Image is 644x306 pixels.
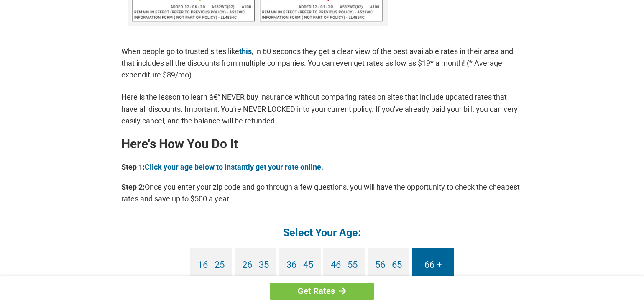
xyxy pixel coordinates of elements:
a: 56 - 65 [368,248,409,283]
p: Here is the lesson to learn â€“ NEVER buy insurance without comparing rates on sites that include... [121,91,523,126]
h4: Select Your Age: [121,226,523,239]
p: When people go to trusted sites like , in 60 seconds they get a clear view of the best available ... [121,46,523,81]
a: 26 - 35 [235,248,276,283]
a: 16 - 25 [190,248,232,283]
a: 46 - 55 [323,248,365,283]
p: Once you enter your zip code and go through a few questions, you will have the opportunity to che... [121,181,523,205]
b: Step 1: [121,162,145,171]
a: Click your age below to instantly get your rate online. [145,162,323,171]
a: 66 + [412,248,454,283]
a: Get Rates [270,283,374,300]
a: this [239,47,252,56]
h2: Here's How You Do It [121,137,523,151]
b: Step 2: [121,183,145,191]
a: 36 - 45 [279,248,321,283]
